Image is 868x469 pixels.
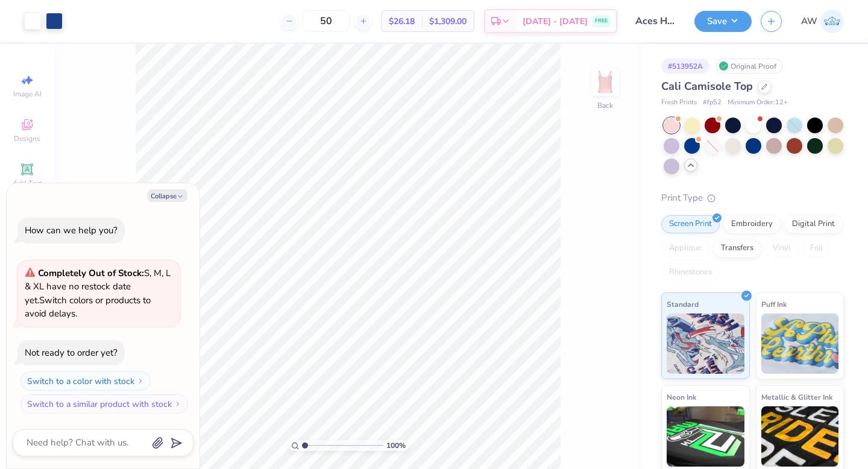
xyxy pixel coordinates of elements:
[801,10,844,33] a: AW
[389,15,415,28] span: $26.18
[661,239,709,257] div: Applique
[38,267,144,279] strong: Completely Out of Stock:
[661,58,709,74] div: # 513952A
[597,100,613,111] div: Back
[761,313,839,374] img: Puff Ink
[765,239,799,257] div: Vinyl
[667,313,744,374] img: Standard
[303,10,350,32] input: – –
[20,394,188,414] button: Switch to a similar product with stock
[429,15,467,28] span: $1,309.00
[137,377,144,385] img: Switch to a color with stock
[25,224,118,236] div: How can we help you?
[703,98,722,108] span: # fp52
[761,406,839,467] img: Metallic & Glitter Ink
[802,239,831,257] div: Foil
[626,9,685,33] input: Untitled Design
[713,239,761,257] div: Transfers
[661,98,697,108] span: Fresh Prints
[661,263,720,282] div: Rhinestones
[715,58,783,74] div: Original Proof
[595,17,608,25] span: FREE
[20,371,151,391] button: Switch to a color with stock
[25,267,171,320] span: S, M, L & XL have no restock date yet. Switch colors or products to avoid delays.
[761,391,832,403] span: Metallic & Glitter Ink
[14,134,40,143] span: Designs
[694,11,752,32] button: Save
[661,79,753,93] span: Cali Camisole Top
[147,189,187,202] button: Collapse
[820,10,844,33] img: Ada Wolfe
[723,215,781,233] div: Embroidery
[13,89,42,99] span: Image AI
[13,178,42,188] span: Add Text
[728,98,788,108] span: Minimum Order: 12 +
[661,191,844,205] div: Print Type
[593,70,617,94] img: Back
[25,347,118,359] div: Not ready to order yet?
[667,391,696,403] span: Neon Ink
[661,215,720,233] div: Screen Print
[386,440,406,451] span: 100 %
[174,400,181,408] img: Switch to a similar product with stock
[784,215,843,233] div: Digital Print
[667,406,744,467] img: Neon Ink
[761,298,787,310] span: Puff Ink
[667,298,699,310] span: Standard
[523,15,588,28] span: [DATE] - [DATE]
[801,14,817,28] span: AW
